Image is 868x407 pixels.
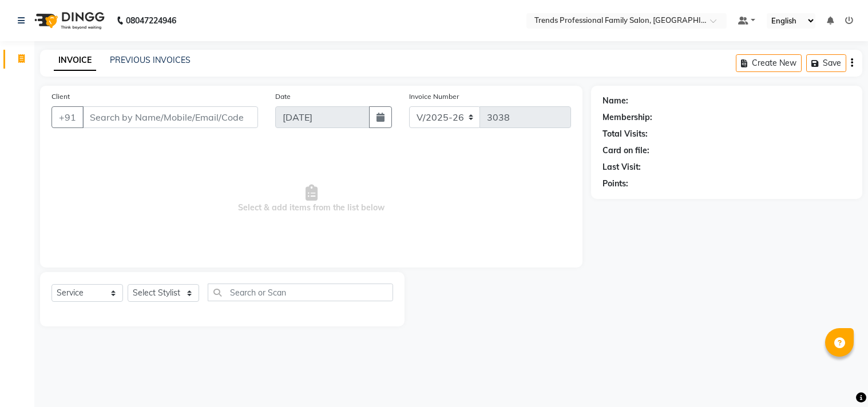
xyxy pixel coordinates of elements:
div: Total Visits: [603,128,648,140]
div: Card on file: [603,145,649,157]
div: Last Visit: [603,161,641,173]
div: Points: [603,178,628,190]
input: Search or Scan [208,284,393,301]
a: PREVIOUS INVOICES [110,55,191,65]
img: logo [29,5,108,37]
button: Create New [736,54,802,72]
label: Client [51,91,70,102]
input: Search by Name/Mobile/Email/Code [82,106,258,128]
button: +91 [51,106,84,128]
div: Membership: [603,111,652,123]
label: Date [275,91,291,102]
a: INVOICE [54,50,96,71]
iframe: chat widget [820,361,857,396]
button: Save [806,54,846,72]
span: Select & add items from the list below [51,142,571,256]
b: 08047224946 [126,5,176,37]
div: Name: [603,95,628,107]
label: Invoice Number [409,91,459,102]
